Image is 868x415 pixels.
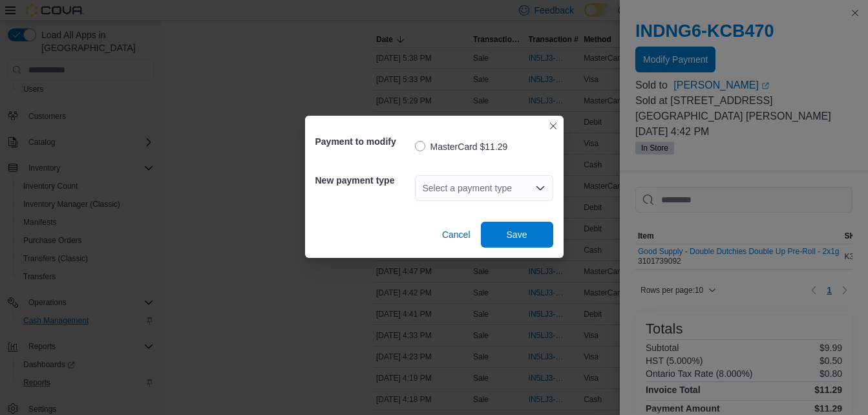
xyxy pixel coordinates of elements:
[481,222,553,248] button: Save
[535,183,545,193] button: Open list of options
[423,180,424,196] input: Accessible screen reader label
[545,118,561,134] button: Closes this modal window
[415,139,508,154] label: MasterCard $11.29
[315,129,412,154] h5: Payment to modify
[507,228,527,241] span: Save
[315,167,412,193] h5: New payment type
[437,222,476,248] button: Cancel
[442,228,471,241] span: Cancel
